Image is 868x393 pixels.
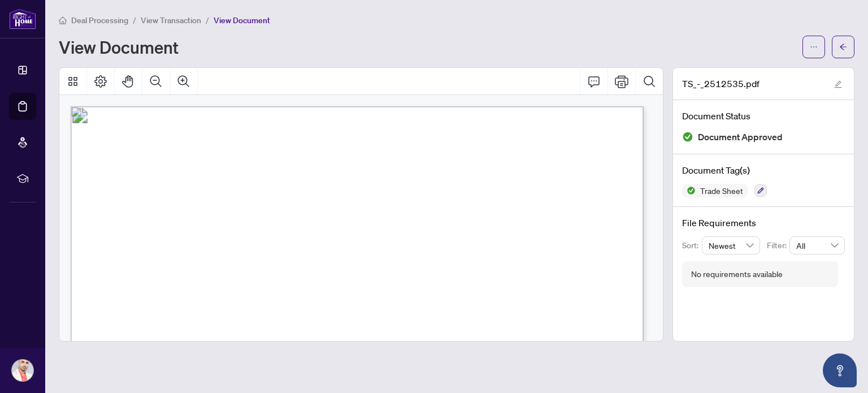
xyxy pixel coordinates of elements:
span: View Document [214,15,270,25]
div: No requirements available [691,268,783,280]
span: ellipsis [810,43,818,51]
span: View Transaction [141,15,201,25]
h4: File Requirements [682,216,845,230]
button: Open asap [823,353,857,387]
span: home [59,16,67,24]
span: arrow-left [839,43,847,51]
span: TS_-_2512535.pdf [682,77,759,90]
img: Document Status [682,131,693,142]
span: Document Approved [698,129,783,145]
span: All [796,237,838,254]
h4: Document Tag(s) [682,163,845,177]
h4: Document Status [682,109,845,123]
li: / [133,14,136,27]
span: edit [834,80,842,88]
h1: View Document [59,38,179,56]
img: logo [9,8,36,29]
li: / [206,14,209,27]
span: Deal Processing [71,15,128,25]
p: Filter: [767,239,789,252]
img: Profile Icon [12,360,33,381]
p: Sort: [682,239,702,252]
span: Newest [709,237,754,254]
img: Status Icon [682,184,696,197]
span: Trade Sheet [696,187,748,195]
